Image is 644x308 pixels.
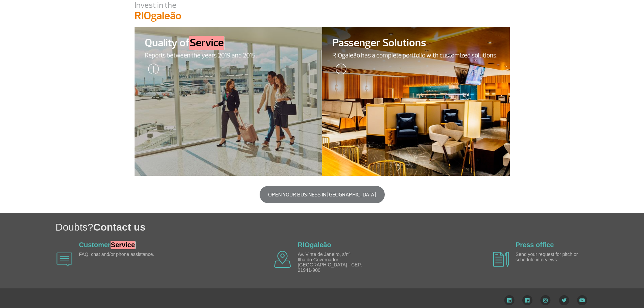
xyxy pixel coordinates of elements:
[145,64,159,77] img: leia-mais
[504,295,515,305] img: LinkedIn
[79,252,157,257] p: FAQ, chat and/or phone assistance.
[135,10,510,22] p: RIOgaleão
[332,37,500,49] span: Passenger Solutions
[322,27,510,176] a: Passenger SolutionsRIOgaleão has a complete portfolio with customized solutions.
[79,241,136,249] a: CustomerService
[111,241,135,249] em: Service
[559,295,569,305] img: Twitter
[93,221,146,233] span: Contact us
[55,220,644,234] h1: Doubts?
[274,251,291,268] img: airplane icon
[135,27,322,176] a: Quality ofServiceReports between the years 2019 and 2015.
[332,64,347,77] img: leia-mais
[516,252,593,262] p: Send your request for pitch or schedule interviews.
[189,36,224,50] em: Service
[298,241,331,248] a: RIOgaleão
[522,295,532,305] img: Facebook
[332,51,500,60] span: RIOgaleão has a complete portfolio with customized solutions.
[145,37,312,49] span: Quality of
[145,51,312,60] span: Reports between the years 2019 and 2015.
[540,295,551,305] img: Instagram
[516,241,554,248] a: Press office
[298,252,376,273] p: Av. Vinte de Janeiro, s/nº Ilha do Governador - [GEOGRAPHIC_DATA] - CEP: 21941-900
[577,295,587,305] img: YouTube
[56,253,72,266] img: airplane icon
[493,252,509,267] img: airplane icon
[260,186,385,203] button: Open your business in [GEOGRAPHIC_DATA]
